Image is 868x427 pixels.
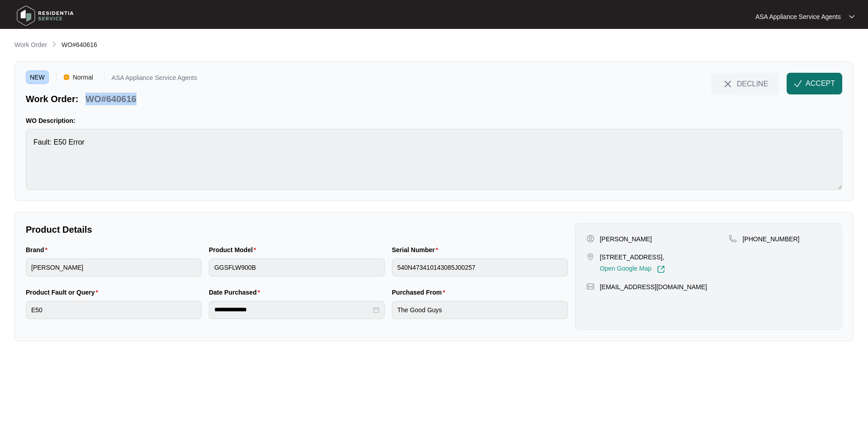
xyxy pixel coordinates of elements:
[214,305,371,314] input: Date Purchased
[722,79,733,89] img: close-Icon
[26,258,202,277] input: Brand
[14,2,77,29] img: residentia service logo
[787,73,842,94] button: check-IconACCEPT
[806,78,835,89] span: ACCEPT
[51,41,58,48] img: chevron-right
[26,129,842,190] textarea: Fault: E50 Error
[392,288,449,297] label: Purchased From
[600,265,665,273] a: Open Google Map
[14,40,47,49] p: Work Order
[586,282,594,291] img: map-pin
[85,93,136,105] p: WO#640616
[209,288,264,297] label: Date Purchased
[26,70,49,84] span: NEW
[26,245,51,254] label: Brand
[586,253,594,261] img: map-pin
[209,258,385,277] input: Product Model
[13,40,49,50] a: Work Order
[392,301,568,319] input: Purchased From
[26,93,78,105] p: Work Order:
[392,258,568,277] input: Serial Number
[600,253,665,262] p: [STREET_ADDRESS],
[64,75,69,80] img: Vercel Logo
[209,245,260,254] label: Product Model
[711,73,779,94] button: close-IconDECLINE
[737,79,768,89] span: DECLINE
[26,223,568,236] p: Product Details
[729,235,737,243] img: map-pin
[755,12,841,21] p: ASA Appliance Service Agents
[26,301,202,319] input: Product Fault or Query
[794,80,802,88] img: check-Icon
[69,70,97,84] span: Normal
[26,116,842,125] p: WO Description:
[849,14,854,19] img: dropdown arrow
[26,288,102,297] label: Product Fault or Query
[600,282,707,291] p: [EMAIL_ADDRESS][DOMAIN_NAME]
[657,265,665,273] img: Link-External
[742,235,799,244] p: [PHONE_NUMBER]
[61,41,97,48] span: WO#640616
[112,75,197,84] p: ASA Appliance Service Agents
[586,235,594,243] img: user-pin
[392,245,442,254] label: Serial Number
[600,235,652,244] p: [PERSON_NAME]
